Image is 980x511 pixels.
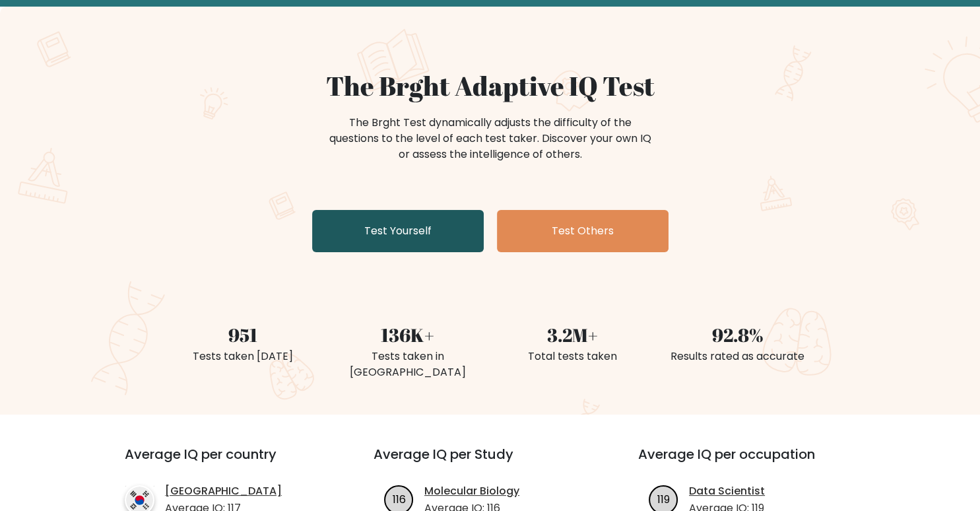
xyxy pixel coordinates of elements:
[125,446,326,478] h3: Average IQ per country
[498,349,647,364] div: Total tests taken
[689,483,765,499] a: Data Scientist
[168,70,812,102] h1: The Brght Adaptive IQ Test
[498,321,647,349] div: 3.2M+
[312,210,484,252] a: Test Yourself
[168,349,317,364] div: Tests taken [DATE]
[663,349,812,364] div: Results rated as accurate
[393,491,406,506] text: 116
[168,321,317,349] div: 951
[333,321,482,349] div: 136K+
[663,321,812,349] div: 92.8%
[325,115,655,162] div: The Brght Test dynamically adjusts the difficulty of the questions to the level of each test take...
[657,491,670,506] text: 119
[424,483,519,499] a: Molecular Biology
[333,349,482,380] div: Tests taken in [GEOGRAPHIC_DATA]
[638,446,871,478] h3: Average IQ per occupation
[165,483,282,499] a: [GEOGRAPHIC_DATA]
[497,210,669,252] a: Test Others
[374,446,606,478] h3: Average IQ per Study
